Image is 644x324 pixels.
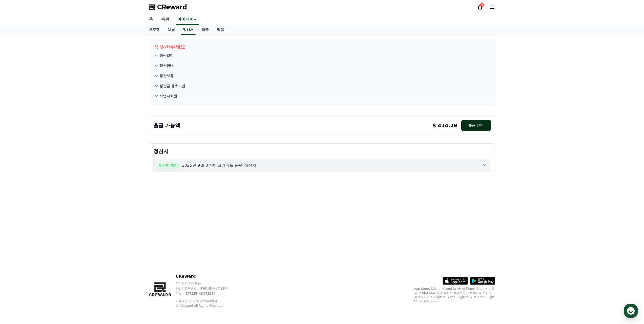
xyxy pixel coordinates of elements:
[2,161,33,173] a: 홈
[78,168,84,172] span: 설정
[157,162,180,169] span: 정산액 확정
[157,3,187,11] span: CReward
[176,287,237,291] p: 사업자등록번호 : [PHONE_NUMBER]
[480,3,484,7] div: 9
[149,3,187,11] a: CReward
[46,168,52,173] span: 대화
[65,161,97,173] a: 설정
[432,122,457,129] p: $ 414.29
[16,168,19,172] span: 홈
[153,43,491,50] p: 꼭 읽어주세요
[461,120,491,131] button: 출금 신청
[157,14,173,25] a: 음원
[153,159,491,172] button: 정산액 확정 2025년 9월 3주차 크리워드 음원 정산서
[176,304,237,308] p: © CReward All Rights Reserved.
[145,14,157,25] a: 홈
[153,71,491,81] button: 정산보류
[159,53,174,58] p: 정산일정
[176,292,237,296] p: 주소 : [STREET_ADDRESS]
[477,4,483,10] a: 9
[159,73,174,78] p: 정산보류
[414,287,495,303] p: App Store, iCloud, iCloud Drive 및 iTunes Store는 미국과 그 밖의 나라 및 지역에서 등록된 Apple Inc.의 서비스 상표입니다. Goo...
[153,91,491,101] button: 사업자회원
[153,81,491,91] button: 정산금 유효기간
[198,25,213,35] a: 출금
[159,63,174,68] p: 정산안내
[181,25,196,35] a: 정산서
[176,281,237,285] p: 주식회사 와이피랩
[176,14,199,25] a: 마이페이지
[33,161,65,173] a: 대화
[213,25,228,35] a: 알림
[193,299,217,303] a: 개인정보처리방침
[176,273,237,279] p: CReward
[145,25,164,35] a: 프로필
[182,162,257,168] p: 2025년 9월 3주차 크리워드 음원 정산서
[164,25,179,35] a: 채널
[153,148,491,155] p: 정산서
[153,50,491,61] button: 정산일정
[159,83,185,88] p: 정산금 유효기간
[159,93,177,99] p: 사업자회원
[153,122,180,129] p: 출금 가능액
[176,299,192,303] a: 이용약관
[153,61,491,71] button: 정산안내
